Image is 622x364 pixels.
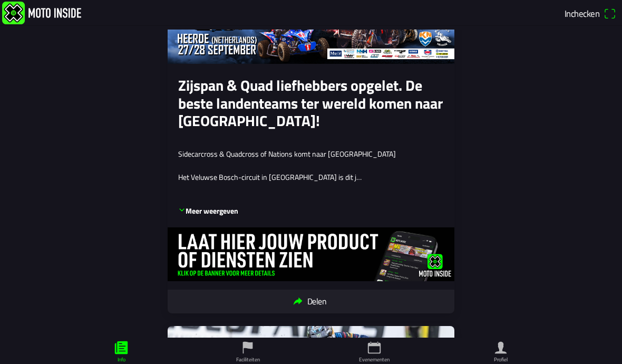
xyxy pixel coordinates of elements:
p: Het Veluwse Bosch-circuit in [GEOGRAPHIC_DATA] is dit j… [178,172,444,183]
p: Sidecarcross & Quadcross of Nations komt naar [GEOGRAPHIC_DATA] [178,149,444,159]
ion-icon: flag [240,340,256,356]
ion-icon: paper [113,340,129,356]
ion-label: Evenementen [359,356,390,363]
ion-button: Delen [168,290,454,313]
ion-icon: calendar [366,340,382,356]
ion-card-title: Zijspan & Quad liefhebbers opgelet. De beste landenteams ter wereld komen naar [GEOGRAPHIC_DATA]! [178,76,444,130]
ion-icon: arrow down [178,206,186,214]
span: Inchecken [565,6,599,20]
a: Incheckenqr scanner [561,4,620,22]
ion-label: Info [118,356,125,363]
ion-label: Profiel [494,356,508,363]
ion-label: Faciliteiten [236,356,260,363]
img: ovdhpoPiYVyyWxH96Op6EavZdUOyIWdtEOENrLni.jpg [168,227,454,281]
ion-icon: person [493,340,509,356]
p: Meer weergeven [178,206,238,216]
